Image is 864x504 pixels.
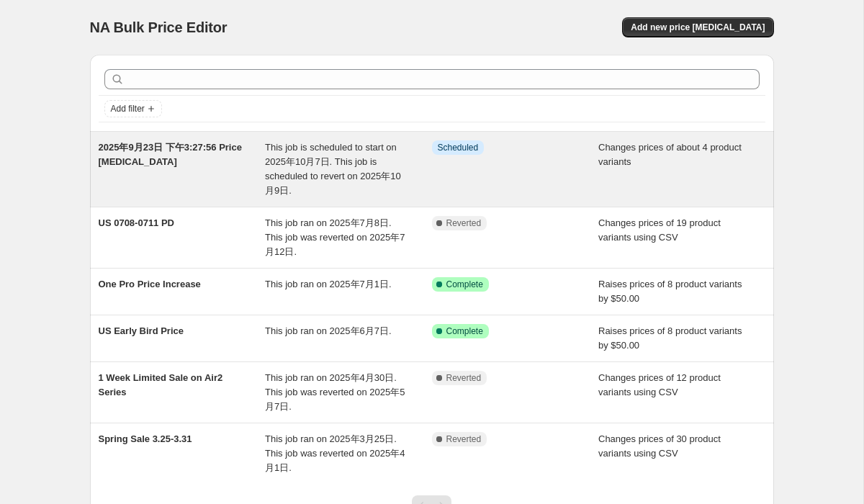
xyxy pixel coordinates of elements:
button: Add new price [MEDICAL_DATA] [622,17,773,37]
span: Reverted [446,372,482,384]
span: This job is scheduled to start on 2025年10月7日. This job is scheduled to revert on 2025年10月9日. [265,142,401,196]
span: Raises prices of 8 product variants by $50.00 [598,325,742,351]
button: Add filter [104,100,162,117]
span: Spring Sale 3.25-3.31 [99,433,192,444]
span: This job ran on 2025年3月25日. This job was reverted on 2025年4月1日. [265,433,405,473]
span: Reverted [446,433,482,445]
span: Scheduled [438,142,479,153]
span: This job ran on 2025年7月8日. This job was reverted on 2025年7月12日. [265,217,405,257]
span: Raises prices of 8 product variants by $50.00 [598,279,742,304]
span: This job ran on 2025年4月30日. This job was reverted on 2025年5月7日. [265,372,405,412]
span: One Pro Price Increase [99,279,201,289]
span: This job ran on 2025年7月1日. [265,279,392,289]
span: Complete [446,279,483,290]
span: Changes prices of 19 product variants using CSV [598,217,721,243]
span: Changes prices of 30 product variants using CSV [598,433,721,459]
span: Add new price [MEDICAL_DATA] [631,22,765,33]
span: 2025年9月23日 下午3:27:56 Price [MEDICAL_DATA] [99,142,242,167]
span: Add filter [111,103,145,114]
span: US Early Bird Price [99,325,184,336]
span: Reverted [446,217,482,229]
span: Changes prices of 12 product variants using CSV [598,372,721,397]
span: NA Bulk Price Editor [90,19,228,35]
span: 1 Week Limited Sale on Air2 Series [99,372,223,397]
span: This job ran on 2025年6月7日. [265,325,392,336]
span: Complete [446,325,483,337]
span: US 0708-0711 PD [99,217,175,228]
span: Changes prices of about 4 product variants [598,142,742,167]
